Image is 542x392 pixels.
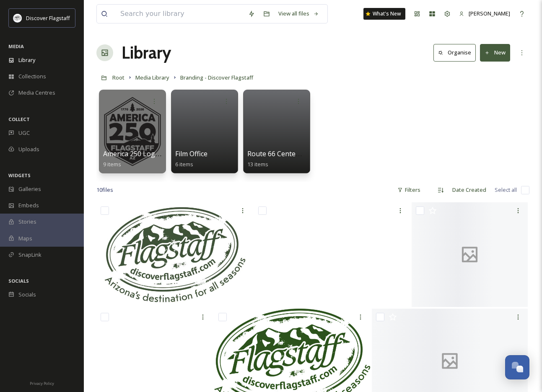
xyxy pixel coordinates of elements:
[8,278,29,284] span: SOCIALS
[112,74,124,81] span: Root
[254,202,410,307] img: Discover Flagstaff Logo-white.png
[175,149,207,158] span: Film Office
[247,150,311,168] a: Route 66 Centennial13 items
[18,145,39,153] span: Uploads
[8,172,31,178] span: WIDGETS
[30,381,54,386] span: Privacy Policy
[112,72,124,83] a: Root
[469,10,510,17] span: [PERSON_NAME]
[448,182,490,198] div: Date Created
[13,14,22,22] img: Untitled%20design%20(1).png
[18,235,32,242] span: Maps
[18,251,41,259] span: SnapLink
[135,72,169,83] a: Media Library
[18,56,35,64] span: Library
[274,5,323,22] a: View all files
[247,160,268,168] span: 13 items
[116,5,244,23] input: Search your library
[433,44,476,61] button: Organise
[8,116,30,122] span: COLLECT
[96,186,113,194] span: 10 file s
[30,378,54,388] a: Privacy Policy
[18,89,55,97] span: Media Centres
[18,185,41,193] span: Galleries
[455,5,514,22] a: [PERSON_NAME]
[18,129,30,137] span: UGC
[8,43,24,49] span: MEDIA
[26,14,70,22] span: Discover Flagstaff
[18,72,46,80] span: Collections
[247,149,311,158] span: Route 66 Centennial
[393,182,425,198] div: Filters
[18,218,36,226] span: Stories
[103,150,192,168] a: America 250 Logo - Flagstaff9 items
[180,74,253,81] span: Branding - Discover Flagstaff
[122,40,171,65] a: Library
[135,74,169,81] span: Media Library
[495,186,517,194] span: Select all
[96,202,252,307] img: Discover-Flagstaff-Logo-green-web.jpg
[363,8,405,20] a: What's New
[175,150,207,168] a: Film Office6 items
[480,44,510,61] button: New
[175,160,193,168] span: 6 items
[505,355,529,379] button: Open Chat
[180,72,253,83] a: Branding - Discover Flagstaff
[18,291,36,299] span: Socials
[103,149,192,158] span: America 250 Logo - Flagstaff
[18,201,39,209] span: Embeds
[103,160,121,168] span: 9 items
